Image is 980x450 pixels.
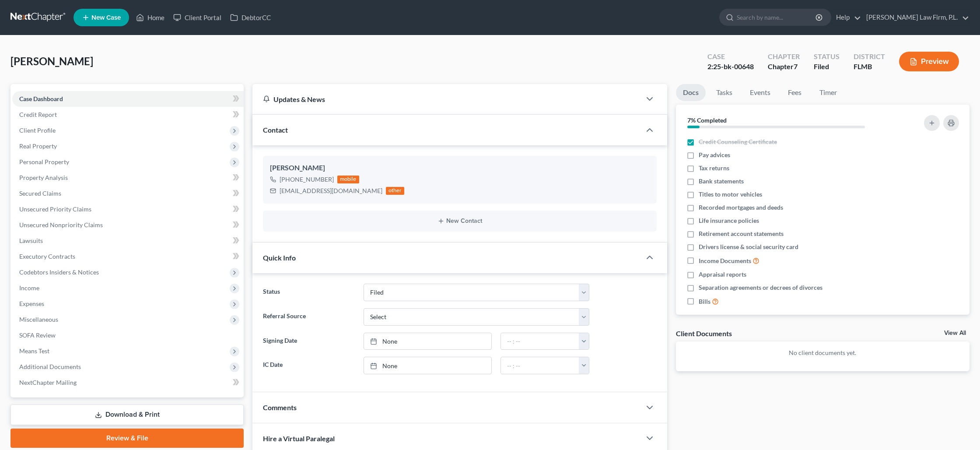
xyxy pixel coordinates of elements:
[12,186,244,201] a: Secured Claims
[10,404,244,425] a: Download & Print
[19,111,57,118] span: Credit Report
[832,10,861,25] a: Help
[699,137,777,146] span: Credit Counseling Certificate
[270,218,650,225] button: New Contact
[12,249,244,264] a: Executory Contracts
[699,203,783,212] span: Recorded mortgages and deeds
[19,237,43,244] span: Lawsuits
[263,434,335,443] span: Hire a Virtual Paralegal
[12,201,244,217] a: Unsecured Priority Claims
[263,126,288,134] span: Contact
[676,84,706,101] a: Docs
[19,190,61,197] span: Secured Claims
[812,84,844,101] a: Timer
[132,10,169,25] a: Home
[19,347,49,355] span: Means Test
[699,270,746,279] span: Appraisal reports
[707,62,754,72] div: 2:25-bk-00648
[699,257,751,265] span: Income Documents
[10,429,244,448] a: Review & File
[737,9,817,25] input: Search by name...
[263,95,630,104] div: Updates & News
[768,62,800,72] div: Chapter
[19,95,63,102] span: Case Dashboard
[699,164,729,172] span: Tax returns
[280,175,334,184] div: [PHONE_NUMBER]
[743,84,777,101] a: Events
[364,357,491,374] a: None
[676,329,732,338] div: Client Documents
[814,62,840,72] div: Filed
[19,331,56,339] span: SOFA Review
[259,333,359,350] label: Signing Date
[709,84,739,101] a: Tasks
[280,186,382,195] div: [EMAIL_ADDRESS][DOMAIN_NAME]
[263,403,297,411] span: Comments
[12,91,244,107] a: Case Dashboard
[12,170,244,186] a: Property Analysis
[337,176,359,183] div: mobile
[699,177,744,186] span: Bank statements
[10,55,93,67] span: [PERSON_NAME]
[12,375,244,390] a: NextChapter Mailing
[899,52,959,71] button: Preview
[814,52,840,62] div: Status
[862,10,969,25] a: [PERSON_NAME] Law Firm, P.L.
[794,62,798,70] span: 7
[699,243,798,251] span: Drivers license & social security card
[263,253,296,262] span: Quick Info
[259,284,359,301] label: Status
[854,52,885,62] div: District
[12,107,244,123] a: Credit Report
[19,379,77,386] span: NextChapter Mailing
[699,216,759,225] span: Life insurance policies
[501,333,579,350] input: -- : --
[699,151,730,159] span: Pay advices
[386,187,404,195] div: other
[854,62,885,72] div: FLMB
[19,127,56,134] span: Client Profile
[19,284,39,292] span: Income
[19,300,44,307] span: Expenses
[12,233,244,249] a: Lawsuits
[19,142,57,150] span: Real Property
[259,308,359,326] label: Referral Source
[707,52,754,62] div: Case
[19,316,58,323] span: Miscellaneous
[768,52,800,62] div: Chapter
[699,297,710,306] span: Bills
[687,116,727,124] strong: 7% Completed
[19,253,75,260] span: Executory Contracts
[944,330,966,336] a: View All
[19,221,103,229] span: Unsecured Nonpriority Claims
[19,158,69,165] span: Personal Property
[364,333,491,350] a: None
[12,217,244,233] a: Unsecured Nonpriority Claims
[699,229,784,238] span: Retirement account statements
[501,357,579,374] input: -- : --
[19,205,91,213] span: Unsecured Priority Claims
[12,327,244,343] a: SOFA Review
[226,10,275,25] a: DebtorCC
[781,84,809,101] a: Fees
[259,357,359,374] label: IC Date
[169,10,226,25] a: Client Portal
[19,268,99,276] span: Codebtors Insiders & Notices
[91,14,121,21] span: New Case
[19,363,81,370] span: Additional Documents
[699,190,762,199] span: Titles to motor vehicles
[19,174,68,181] span: Property Analysis
[699,283,822,292] span: Separation agreements or decrees of divorces
[270,163,650,173] div: [PERSON_NAME]
[683,348,962,357] p: No client documents yet.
